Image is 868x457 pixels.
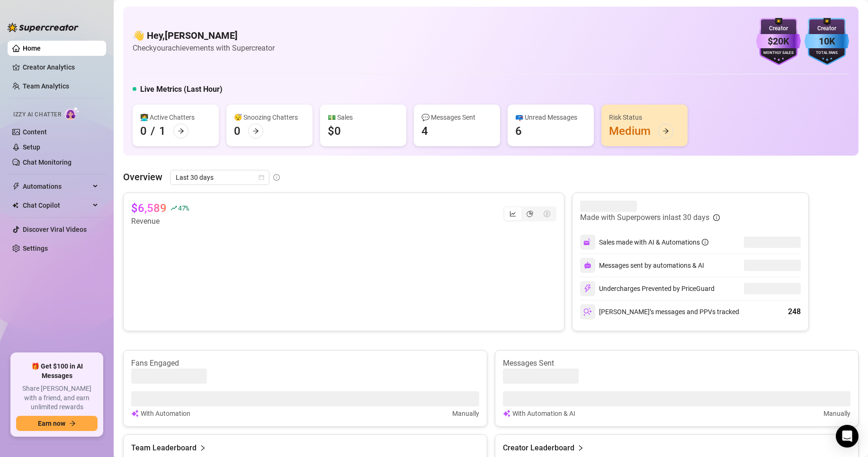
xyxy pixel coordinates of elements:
article: $6,589 [131,201,167,216]
span: info-circle [713,214,720,221]
span: calendar [259,175,264,180]
div: Monthly Sales [756,50,801,56]
div: 4 [421,123,428,139]
img: svg%3e [131,408,139,419]
span: line-chart [510,211,516,217]
h4: 👋 Hey, [PERSON_NAME] [133,29,275,42]
button: Earn nowarrow-right [16,416,98,431]
article: Manually [823,408,850,419]
img: blue-badge-DgoSNQY1.svg [805,18,849,65]
article: Messages Sent [503,358,851,369]
div: $20K [756,34,801,49]
img: svg%3e [583,308,592,316]
article: Manually [452,408,479,419]
span: dollar-circle [544,211,550,217]
span: right [199,442,206,454]
article: Check your achievements with Supercreator [133,42,275,54]
div: 💵 Sales [328,112,399,123]
span: info-circle [273,174,280,181]
span: Last 30 days [176,170,264,185]
a: Settings [23,245,48,252]
span: pie-chart [527,211,533,217]
img: svg%3e [503,408,510,419]
span: 🎁 Get $100 in AI Messages [16,362,98,380]
article: Creator Leaderboard [503,442,574,454]
div: 248 [788,306,801,317]
span: right [577,442,584,454]
a: Discover Viral Videos [23,226,87,233]
article: With Automation [141,408,190,419]
div: Creator [805,24,849,33]
span: arrow-right [178,128,184,134]
div: 1 [159,123,166,139]
span: info-circle [702,239,708,246]
span: Earn now [38,420,65,427]
div: 0 [234,123,241,139]
div: 10K [805,34,849,49]
img: svg%3e [583,284,592,293]
article: Made with Superpowers in last 30 days [580,212,709,223]
span: arrow-right [252,128,259,134]
div: Total Fans [805,50,849,56]
article: Fans Engaged [131,358,479,369]
img: AI Chatter [65,106,80,120]
div: segmented control [503,206,556,221]
a: Team Analytics [23,82,69,90]
article: Overview [123,170,162,184]
div: Open Intercom Messenger [836,425,859,448]
img: logo-BBDzfeDw.svg [8,23,79,32]
div: $0 [328,123,341,139]
div: Messages sent by automations & AI [580,258,704,273]
div: 📪 Unread Messages [515,112,586,123]
div: Creator [756,24,801,33]
div: 👩‍💻 Active Chatters [140,112,211,123]
article: Revenue [131,216,189,227]
a: Content [23,128,47,136]
a: Setup [23,143,40,151]
span: arrow-right [69,420,76,427]
div: Sales made with AI & Automations [599,237,708,247]
div: 0 [140,123,147,139]
div: 6 [515,123,522,139]
a: Creator Analytics [23,60,98,75]
div: [PERSON_NAME]’s messages and PPVs tracked [580,304,739,319]
span: thunderbolt [12,183,20,190]
span: Izzy AI Chatter [13,110,61,119]
img: Chat Copilot [12,202,18,209]
h5: Live Metrics (Last Hour) [140,84,223,95]
div: Undercharges Prevented by PriceGuard [580,281,715,296]
article: Team Leaderboard [131,442,197,454]
span: arrow-right [662,128,669,134]
img: svg%3e [583,238,592,246]
span: rise [170,205,177,211]
a: Home [23,44,41,52]
span: Share [PERSON_NAME] with a friend, and earn unlimited rewards [16,384,98,412]
span: 47 % [178,203,189,212]
div: 💬 Messages Sent [421,112,492,123]
div: 😴 Snoozing Chatters [234,112,305,123]
span: Automations [23,179,90,194]
div: Risk Status [609,112,680,123]
img: purple-badge-B9DA21FR.svg [756,18,801,65]
img: svg%3e [584,262,591,269]
span: Chat Copilot [23,198,90,213]
a: Chat Monitoring [23,158,72,166]
article: With Automation & AI [512,408,575,419]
